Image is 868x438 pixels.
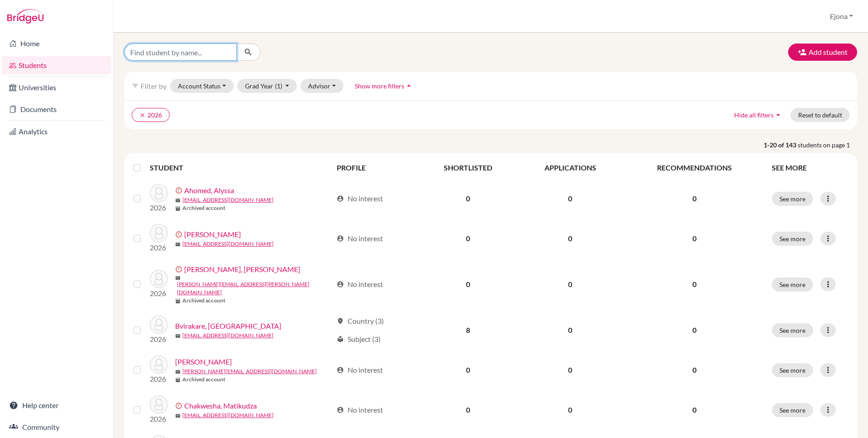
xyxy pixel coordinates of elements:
[184,264,300,275] a: [PERSON_NAME], [PERSON_NAME]
[175,266,184,273] span: error_outline
[772,363,813,377] button: See more
[182,240,274,248] a: [EMAIL_ADDRESS][DOMAIN_NAME]
[150,184,168,202] img: Ahomed, Alyssa
[518,350,623,390] td: 0
[628,279,761,290] p: 0
[337,336,344,343] span: local_library
[764,140,798,150] strong: 1-20 of 143
[132,82,139,89] i: filter_list
[150,316,168,334] img: Bvirakare, Rutendo
[150,355,168,374] img: Chakanyuka, Nathaniel
[182,411,274,419] a: [EMAIL_ADDRESS][DOMAIN_NAME]
[337,193,383,204] div: No interest
[518,310,623,350] td: 0
[182,367,317,375] a: [PERSON_NAME][EMAIL_ADDRESS][DOMAIN_NAME]
[518,258,623,310] td: 0
[182,204,226,212] b: Archived account
[175,333,181,339] span: mail
[170,79,234,93] button: Account Status
[2,418,111,436] a: Community
[132,108,170,122] button: clear2026
[175,321,281,331] a: Bvirakare, [GEOGRAPHIC_DATA]
[150,414,168,424] p: 2026
[182,331,274,340] a: [EMAIL_ADDRESS][DOMAIN_NAME]
[788,44,857,61] button: Add student
[772,277,813,292] button: See more
[337,404,383,415] div: No interest
[518,179,623,219] td: 0
[182,297,226,305] b: Archived account
[628,404,761,415] p: 0
[150,242,168,253] p: 2026
[175,377,181,383] span: inventory_2
[175,369,181,375] span: mail
[175,356,232,367] a: [PERSON_NAME]
[184,400,257,411] a: Chakwesha, Matikudza
[175,206,181,211] span: inventory_2
[175,198,181,203] span: mail
[2,78,111,97] a: Universities
[418,310,518,350] td: 8
[628,365,761,375] p: 0
[300,79,343,93] button: Advisor
[175,187,184,194] span: error_outline
[826,8,857,25] button: Ejona
[418,157,518,179] th: SHORTLISTED
[418,390,518,430] td: 0
[184,185,234,196] a: Ahomed, Alyssa
[623,157,766,179] th: RECOMMENDATIONS
[150,395,168,414] img: Chakwesha, Matikudza
[726,108,790,122] button: Hide all filtersarrow_drop_up
[518,157,623,179] th: APPLICATIONS
[175,402,184,409] span: error_outline
[766,157,853,179] th: SEE MORE
[790,108,850,122] button: Reset to default
[337,334,381,345] div: Subject (3)
[418,179,518,219] td: 0
[141,82,167,90] span: Filter by
[347,79,421,93] button: Show more filtersarrow_drop_up
[2,122,111,141] a: Analytics
[337,195,344,202] span: account_circle
[150,202,168,213] p: 2026
[772,232,813,246] button: See more
[337,406,344,414] span: account_circle
[2,100,111,118] a: Documents
[275,82,282,90] span: (1)
[150,224,168,242] img: Banda, Kelsey
[418,258,518,310] td: 0
[177,280,333,297] a: [PERSON_NAME][EMAIL_ADDRESS][PERSON_NAME][DOMAIN_NAME]
[337,233,383,244] div: No interest
[150,157,331,179] th: STUDENT
[337,366,344,374] span: account_circle
[774,110,783,119] i: arrow_drop_up
[518,390,623,430] td: 0
[150,334,168,345] p: 2026
[150,288,168,299] p: 2026
[355,82,404,90] span: Show more filters
[628,325,761,336] p: 0
[2,56,111,74] a: Students
[404,81,413,90] i: arrow_drop_up
[628,193,761,204] p: 0
[772,403,813,417] button: See more
[418,219,518,258] td: 0
[182,196,274,204] a: [EMAIL_ADDRESS][DOMAIN_NAME]
[331,157,418,179] th: PROFILE
[139,112,146,118] i: clear
[772,192,813,206] button: See more
[337,317,344,325] span: location_on
[518,219,623,258] td: 0
[418,350,518,390] td: 0
[175,242,181,247] span: mail
[337,235,344,242] span: account_circle
[237,79,297,93] button: Grad Year(1)
[2,34,111,53] a: Home
[182,375,226,384] b: Archived account
[2,396,111,414] a: Help center
[337,281,344,288] span: account_circle
[150,270,168,288] img: Bhagu, Viola
[175,413,181,419] span: mail
[628,233,761,244] p: 0
[175,298,181,304] span: inventory_2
